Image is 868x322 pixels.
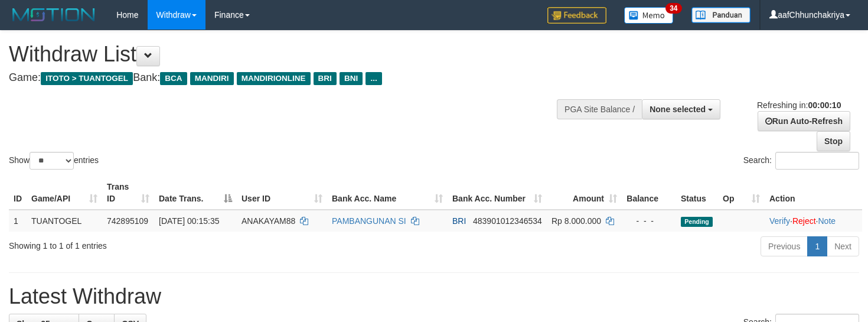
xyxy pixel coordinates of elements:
span: MANDIRI [190,72,234,85]
span: None selected [650,105,706,114]
th: Game/API: activate to sort column ascending [27,176,102,210]
th: User ID: activate to sort column ascending [237,176,327,210]
span: ... [366,72,381,85]
a: Next [827,236,859,256]
h4: Game: Bank: [9,72,567,84]
a: Previous [761,236,808,256]
div: Showing 1 to 1 of 1 entries [9,235,353,252]
a: Reject [792,216,816,226]
span: [DATE] 00:15:35 [159,216,219,226]
th: Status [676,176,718,210]
a: Run Auto-Refresh [758,111,850,131]
select: Showentries [30,152,74,170]
a: 1 [807,236,827,256]
span: Pending [681,217,713,227]
span: MANDIRIONLINE [237,72,311,85]
div: PGA Site Balance / [557,99,642,119]
label: Search: [743,152,859,170]
span: BRI [314,72,337,85]
a: Verify [769,216,790,226]
a: Note [818,216,836,226]
button: None selected [642,99,720,119]
span: BNI [340,72,363,85]
td: · · [765,210,862,232]
th: ID [9,176,27,210]
span: Copy 483901012346534 to clipboard [473,216,542,226]
span: ANAKAYAM88 [242,216,295,226]
input: Search: [775,152,859,170]
img: MOTION_logo.png [9,6,99,24]
span: BRI [452,216,466,226]
div: - - - [626,215,671,227]
strong: 00:00:10 [808,100,841,110]
th: Amount: activate to sort column ascending [547,176,622,210]
img: panduan.png [691,7,750,23]
label: Show entries [9,152,99,170]
td: TUANTOGEL [27,210,102,232]
a: Stop [817,131,850,151]
th: Bank Acc. Number: activate to sort column ascending [448,176,547,210]
img: Button%20Memo.svg [624,7,674,24]
th: Action [765,176,862,210]
a: PAMBANGUNAN SI [332,216,406,226]
span: BCA [160,72,187,85]
span: 742895109 [107,216,148,226]
h1: Withdraw List [9,43,567,66]
span: ITOTO > TUANTOGEL [41,72,133,85]
th: Date Trans.: activate to sort column descending [154,176,237,210]
td: 1 [9,210,27,232]
th: Balance [622,176,676,210]
th: Bank Acc. Name: activate to sort column ascending [327,176,448,210]
img: Feedback.jpg [547,7,606,24]
th: Op: activate to sort column ascending [718,176,765,210]
th: Trans ID: activate to sort column ascending [102,176,154,210]
span: 34 [665,3,681,14]
span: Rp 8.000.000 [552,216,601,226]
h1: Latest Withdraw [9,285,859,308]
span: Refreshing in: [757,100,841,110]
